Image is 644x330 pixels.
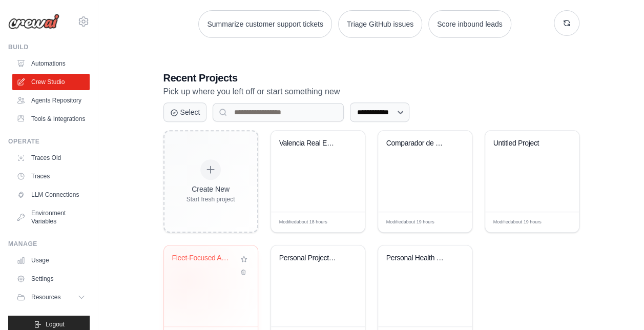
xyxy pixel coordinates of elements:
[8,240,90,248] div: Manage
[8,14,59,29] img: Logo
[493,219,542,226] span: Modified about 19 hours
[163,85,579,98] p: Pick up where you left off or start something new
[12,92,90,109] a: Agents Repository
[386,219,434,226] span: Modified about 19 hours
[340,218,349,226] span: Edit
[493,139,555,148] div: Untitled Project
[12,252,90,269] a: Usage
[12,289,90,305] button: Resources
[12,205,90,230] a: Environment Variables
[279,219,327,226] span: Modified about 18 hours
[12,271,90,287] a: Settings
[554,10,579,36] button: Get new suggestions
[198,10,331,38] button: Summarize customer support tickets
[238,267,250,277] button: Delete project
[163,71,579,85] h3: Recent Projects
[12,168,90,184] a: Traces
[186,195,235,203] div: Start fresh project
[386,254,448,263] div: Personal Health & Fitness Tracker
[338,10,422,38] button: Triage GitHub issues
[46,320,65,328] span: Logout
[12,150,90,166] a: Traces Old
[172,254,234,263] div: Fleet-Focused Automotive Newsletter with Custom Branding
[238,254,250,265] button: Add to favorites
[186,184,235,194] div: Create New
[554,218,563,226] span: Edit
[12,55,90,72] a: Automations
[31,293,60,301] span: Resources
[163,102,207,122] button: Select
[447,218,456,226] span: Edit
[279,139,341,148] div: Valencia Real Estate Investment Network
[12,187,90,203] a: LLM Connections
[12,74,90,90] a: Crew Studio
[8,137,90,146] div: Operate
[428,10,511,38] button: Score inbound leads
[279,254,341,263] div: Personal Project Management Assistant
[8,43,90,51] div: Build
[386,139,448,148] div: Comparador de Precios de Viajes
[12,111,90,127] a: Tools & Integrations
